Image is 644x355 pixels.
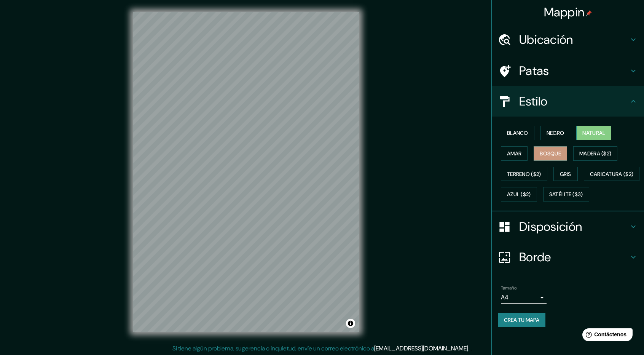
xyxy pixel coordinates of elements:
[547,130,564,136] font: Negro
[492,242,644,272] div: Borde
[519,219,582,235] font: Disposición
[584,167,640,181] button: Caricatura ($2)
[501,167,547,181] button: Terreno ($2)
[470,344,472,352] font: .
[469,344,470,352] font: .
[576,126,611,140] button: Natural
[519,249,551,265] font: Borde
[507,130,528,136] font: Blanco
[507,191,531,198] font: Azul ($2)
[582,130,605,136] font: Natural
[501,293,509,301] font: A4
[492,211,644,242] div: Disposición
[501,187,537,201] button: Azul ($2)
[501,291,547,304] div: A4
[540,126,571,140] button: Negro
[560,171,571,177] font: Gris
[540,150,561,157] font: Bosque
[492,86,644,117] div: Estilo
[549,191,583,198] font: Satélite ($3)
[133,12,359,332] canvas: Mapa
[507,150,521,157] font: Amar
[519,32,573,48] font: Ubicación
[579,150,611,157] font: Madera ($2)
[507,171,541,177] font: Terreno ($2)
[553,167,578,181] button: Gris
[501,146,528,161] button: Amar
[492,24,644,55] div: Ubicación
[468,344,469,352] font: .
[346,319,355,328] button: Activar o desactivar atribución
[544,4,585,20] font: Mappin
[543,187,589,201] button: Satélite ($3)
[374,344,468,352] a: [EMAIL_ADDRESS][DOMAIN_NAME]
[504,317,539,323] font: Crea tu mapa
[519,93,548,109] font: Estilo
[576,325,636,347] iframe: Lanzador de widgets de ayuda
[172,344,374,352] font: Si tiene algún problema, sugerencia o inquietud, envíe un correo electrónico a
[590,171,634,177] font: Caricatura ($2)
[501,126,534,140] button: Blanco
[492,56,644,86] div: Patas
[498,313,545,327] button: Crea tu mapa
[534,146,567,161] button: Bosque
[519,63,549,79] font: Patas
[501,285,516,291] font: Tamaño
[573,146,617,161] button: Madera ($2)
[586,10,592,16] img: pin-icon.png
